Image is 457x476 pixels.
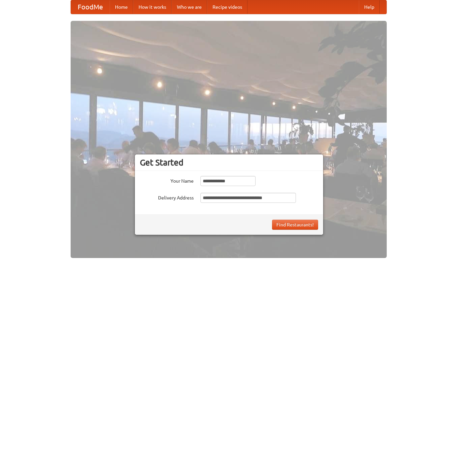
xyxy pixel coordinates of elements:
label: Delivery Address [140,193,194,201]
a: Recipe videos [207,0,247,14]
a: Who we are [172,0,207,14]
a: How it works [133,0,172,14]
label: Your Name [140,176,194,184]
a: FoodMe [71,0,110,14]
a: Home [110,0,133,14]
button: Find Restaurants! [272,220,318,230]
h3: Get Started [140,157,318,168]
a: Help [359,0,380,14]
